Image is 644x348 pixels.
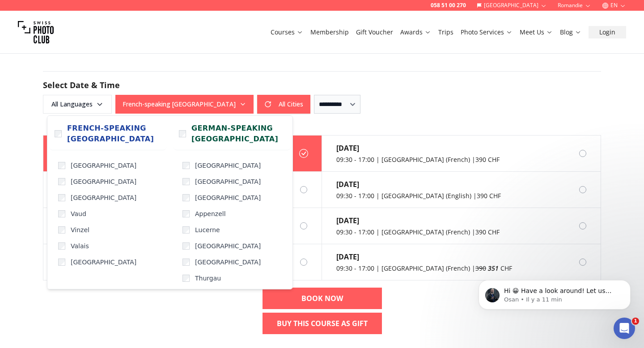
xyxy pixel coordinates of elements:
[195,193,261,202] span: [GEOGRAPHIC_DATA]
[301,293,343,304] b: BOOK NOW
[191,123,285,144] span: German-speaking [GEOGRAPHIC_DATA]
[307,26,352,38] button: Membership
[263,313,382,334] a: Buy This Course As Gift
[182,226,190,233] input: Lucerne
[195,242,261,250] span: [GEOGRAPHIC_DATA]
[58,259,65,266] input: [GEOGRAPHIC_DATA]
[614,318,635,339] iframe: Intercom live chat
[277,318,368,329] b: Buy This Course As Gift
[71,193,136,202] span: [GEOGRAPHIC_DATA]
[195,225,220,234] span: Lucerne
[195,209,226,218] span: Appenzell
[195,274,221,283] span: Thurgau
[71,225,89,234] span: Vinzel
[336,143,500,153] div: [DATE]
[71,258,136,267] span: [GEOGRAPHIC_DATA]
[47,115,293,289] div: French-speaking [GEOGRAPHIC_DATA]
[435,26,457,38] button: Trips
[356,28,393,37] a: Gift Voucher
[58,194,65,201] input: [GEOGRAPHIC_DATA]
[182,259,190,266] input: [GEOGRAPHIC_DATA]
[71,177,136,186] span: [GEOGRAPHIC_DATA]
[58,178,65,185] input: [GEOGRAPHIC_DATA]
[336,215,500,226] div: [DATE]
[44,96,110,112] span: All Languages
[632,318,639,325] span: 1
[115,95,254,114] button: French-speaking [GEOGRAPHIC_DATA]
[516,26,556,38] button: Meet Us
[43,95,112,114] button: All Languages
[267,26,307,38] button: Courses
[58,242,65,250] input: Valais
[195,161,261,170] span: [GEOGRAPHIC_DATA]
[195,177,261,186] span: [GEOGRAPHIC_DATA]
[336,155,500,164] div: 09:30 - 17:00 | [GEOGRAPHIC_DATA] (French) | 390 CHF
[336,179,501,190] div: [DATE]
[336,251,512,262] div: [DATE]
[182,210,190,217] input: Appenzell
[589,26,626,38] button: Login
[461,28,513,37] a: Photo Services
[182,162,190,169] input: [GEOGRAPHIC_DATA]
[560,28,581,37] a: Blog
[182,242,190,250] input: [GEOGRAPHIC_DATA]
[257,95,310,114] button: All Cities
[457,26,516,38] button: Photo Services
[431,2,466,9] a: 058 51 00 270
[71,209,86,218] span: Vaud
[352,26,397,38] button: Gift Voucher
[182,275,190,282] input: Thurgau
[18,14,54,50] img: Swiss photo club
[400,28,431,37] a: Awards
[58,162,65,169] input: [GEOGRAPHIC_DATA]
[438,28,453,37] a: Trips
[397,26,435,38] button: Awards
[55,130,62,137] input: French-speaking [GEOGRAPHIC_DATA]
[465,261,644,324] iframe: Intercom notifications message
[182,178,190,185] input: [GEOGRAPHIC_DATA]
[71,242,89,250] span: Valais
[58,226,65,233] input: Vinzel
[71,161,136,170] span: [GEOGRAPHIC_DATA]
[336,264,512,273] div: 09:30 - 17:00 | [GEOGRAPHIC_DATA] (French) | CHF
[336,228,500,237] div: 09:30 - 17:00 | [GEOGRAPHIC_DATA] (French) | 390 CHF
[556,26,585,38] button: Blog
[310,28,349,37] a: Membership
[179,130,186,137] input: German-speaking [GEOGRAPHIC_DATA]
[58,210,65,217] input: Vaud
[336,191,501,200] div: 09:30 - 17:00 | [GEOGRAPHIC_DATA] (English) | 390 CHF
[43,79,601,91] h2: Select Date & Time
[195,258,261,267] span: [GEOGRAPHIC_DATA]
[182,194,190,201] input: [GEOGRAPHIC_DATA]
[520,28,553,37] a: Meet Us
[67,123,161,144] span: French-speaking [GEOGRAPHIC_DATA]
[271,28,303,37] a: Courses
[263,288,382,309] a: BOOK NOW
